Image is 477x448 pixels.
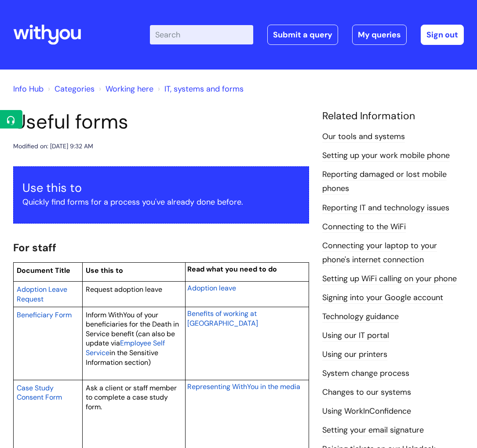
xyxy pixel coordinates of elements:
a: Case Study Consent Form [17,382,62,403]
a: Setting up WiFi calling on your phone [322,273,457,285]
a: Using our IT portal [322,330,389,342]
span: Ask a client or staff member to complete a case study form. [86,383,177,411]
li: IT, systems and forms [156,82,244,96]
a: Setting your email signature [322,425,424,436]
span: Document Title [17,266,70,275]
a: Adoption Leave Request [17,284,67,304]
a: Connecting to the WiFi [322,221,406,233]
span: Adoption leave [187,283,236,293]
h1: Useful forms [13,110,309,134]
a: Technology guidance [322,311,399,323]
input: Search [150,25,253,44]
span: Request adoption leave [86,285,162,294]
a: Using WorkInConfidence [322,406,411,417]
a: System change process [322,368,409,379]
span: Employee Self Service [86,338,165,357]
span: Use this to [86,266,123,275]
a: Submit a query [267,25,338,45]
a: Working here [106,84,153,94]
a: Adoption leave [187,283,236,293]
li: Solution home [46,82,95,96]
h4: Related Information [322,110,464,122]
a: My queries [352,25,407,45]
span: Read what you need to do [187,264,277,274]
a: Benefits of working at [GEOGRAPHIC_DATA] [187,308,258,328]
a: Signing into your Google account [322,292,443,304]
li: Working here [97,82,153,96]
p: Quickly find forms for a process you've already done before. [22,195,300,209]
span: Benefits of working at [GEOGRAPHIC_DATA] [187,309,258,328]
span: Inform WithYou of your beneficiaries for the Death in Service benefit (can also be update via [86,310,179,348]
a: Sign out [421,25,464,45]
div: | - [150,25,464,45]
a: Reporting damaged or lost mobile phones [322,169,447,195]
a: Connecting your laptop to your phone's internet connection [322,240,437,266]
span: Adoption Leave Request [17,285,67,304]
a: Representing WithYou in the media [187,381,300,392]
div: Modified on: [DATE] 9:32 AM [13,141,93,152]
span: Representing WithYou in the media [187,382,300,391]
a: Beneficiary Form [17,309,72,320]
a: Info Hub [13,84,44,94]
a: Changes to our systems [322,387,411,398]
h3: Use this to [22,181,300,195]
a: Our tools and systems [322,131,405,143]
a: IT, systems and forms [164,84,244,94]
a: Setting up your work mobile phone [322,150,450,162]
a: Categories [55,84,95,94]
span: Case Study Consent Form [17,383,62,402]
a: Employee Self Service [86,338,165,358]
a: Using our printers [322,349,387,360]
span: in the Sensitive Information section) [86,348,158,367]
a: Reporting IT and technology issues [322,202,449,214]
span: For staff [13,241,56,254]
span: Beneficiary Form [17,310,72,319]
